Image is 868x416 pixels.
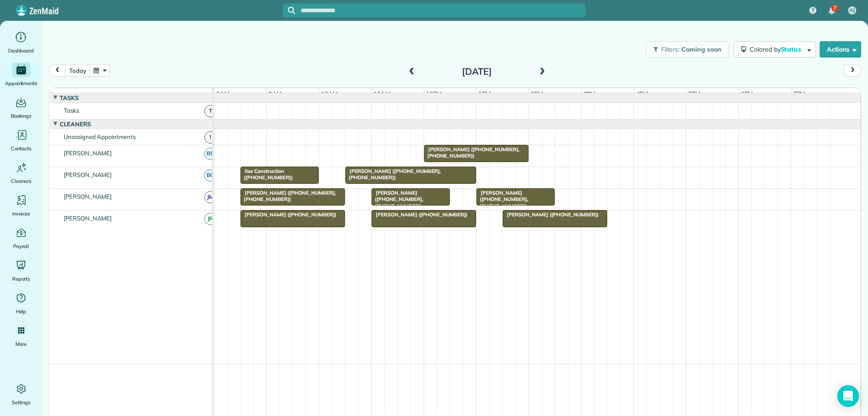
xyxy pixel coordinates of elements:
svg: Focus search [288,7,295,14]
span: Bookings [11,111,32,120]
span: Coming soon [681,45,722,53]
span: [PERSON_NAME] [62,149,114,157]
span: 3pm [582,90,598,97]
span: Settings [12,398,31,407]
span: Ilex Construction ([PHONE_NUMBER]) [240,168,293,181]
h2: [DATE] [420,67,533,77]
span: Unassigned Appointments [62,133,137,140]
button: next [844,64,861,77]
span: Cleaners [58,120,93,128]
a: Bookings [4,95,38,120]
span: [PERSON_NAME] ([PHONE_NUMBER], [PHONE_NUMBER]) [371,190,423,209]
a: Reports [4,258,38,283]
span: BC [204,169,217,182]
span: AJ [849,7,855,14]
span: [PERSON_NAME] ([PHONE_NUMBER], [PHONE_NUMBER]) [345,168,441,181]
span: 12pm [424,90,443,97]
span: T [204,105,217,117]
button: Focus search [283,7,295,14]
a: Cleaners [4,160,38,186]
span: Help [16,307,27,316]
span: Filters: [661,45,680,53]
a: Settings [4,382,38,407]
span: 2pm [529,90,545,97]
span: Payroll [13,242,29,251]
span: BS [204,148,217,160]
a: Payroll [4,225,38,251]
span: JM [204,191,217,203]
span: 1pm [476,90,492,97]
div: 7 unread notifications [822,1,841,21]
span: [PERSON_NAME] [62,215,114,222]
span: 4pm [634,90,650,97]
span: More [15,339,27,349]
span: Tasks [58,94,80,101]
button: today [65,64,90,77]
span: JR [204,213,217,225]
a: Dashboard [4,30,38,55]
span: 10am [319,90,340,97]
span: 7 [833,5,836,12]
span: [PERSON_NAME] ([PHONE_NUMBER]) [371,211,468,218]
span: Contacts [11,144,31,153]
span: 7pm [792,90,807,97]
a: Contacts [4,128,38,153]
span: [PERSON_NAME] ([PHONE_NUMBER]) [240,211,337,218]
span: 9am [267,90,283,97]
span: Reports [12,274,30,283]
span: Colored by [750,45,804,53]
span: ! [204,131,217,143]
span: [PERSON_NAME] ([PHONE_NUMBER], [PHONE_NUMBER]) [424,146,519,159]
span: [PERSON_NAME] [62,171,114,178]
span: Appointments [5,79,38,88]
span: 6pm [739,90,755,97]
span: Dashboard [8,46,34,55]
span: [PERSON_NAME] ([PHONE_NUMBER]) [502,211,599,218]
span: [PERSON_NAME] [62,193,114,200]
span: 8am [214,90,231,97]
span: Invoices [12,209,30,218]
span: Status [781,45,803,53]
button: prev [49,64,66,77]
a: Appointments [4,62,38,88]
a: Help [4,291,38,316]
button: Colored byStatus [734,41,816,57]
span: Tasks [62,107,81,114]
span: [PERSON_NAME] ([PHONE_NUMBER], [PHONE_NUMBER]) [240,190,336,202]
span: 11am [372,90,392,97]
div: Open Intercom Messenger [837,385,859,407]
span: 5pm [687,90,703,97]
button: Actions [820,41,861,57]
span: [PERSON_NAME] ([PHONE_NUMBER], [PHONE_NUMBER]) [476,190,528,209]
span: Cleaners [11,177,31,186]
a: Invoices [4,193,38,218]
